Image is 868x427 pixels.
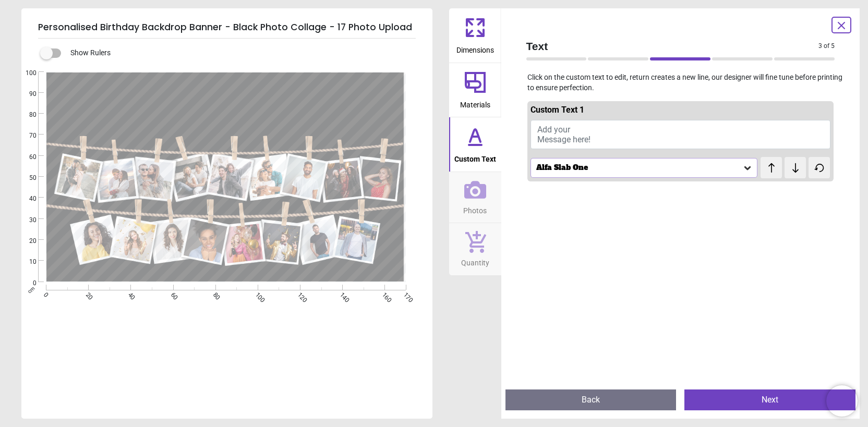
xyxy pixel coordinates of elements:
button: Quantity [449,223,501,275]
span: Custom Text [454,149,496,165]
span: Text [526,39,819,54]
span: Quantity [461,253,489,269]
h5: Personalised Birthday Backdrop Banner - Black Photo Collage - 17 Photo Upload [38,17,416,39]
button: Dimensions [449,8,501,63]
span: 10 [17,258,37,266]
span: Add your Message here! [537,125,590,144]
iframe: Brevo live chat [826,385,858,417]
span: 80 [17,111,37,119]
button: Add your Message here! [531,120,831,149]
span: 3 of 5 [818,42,835,51]
p: Click on the custom text to edit, return creates a new line, our designer will fine tune before p... [518,72,843,93]
span: Photos [463,201,487,216]
span: Materials [460,95,490,111]
span: 60 [17,153,37,162]
span: 30 [17,216,37,225]
button: Photos [449,172,501,223]
span: 20 [17,237,37,246]
span: 50 [17,174,37,182]
span: 90 [17,90,37,99]
span: 0 [17,279,37,288]
span: 70 [17,131,37,140]
button: Back [505,389,677,410]
span: 40 [17,194,37,203]
button: Materials [449,63,501,117]
button: Next [684,389,855,410]
span: Dimensions [456,40,494,56]
div: Show Rulers [46,47,432,59]
div: Alfa Slab One [535,163,743,172]
span: 100 [17,69,37,78]
button: Custom Text [449,117,501,172]
span: Custom Text 1 [531,105,584,115]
